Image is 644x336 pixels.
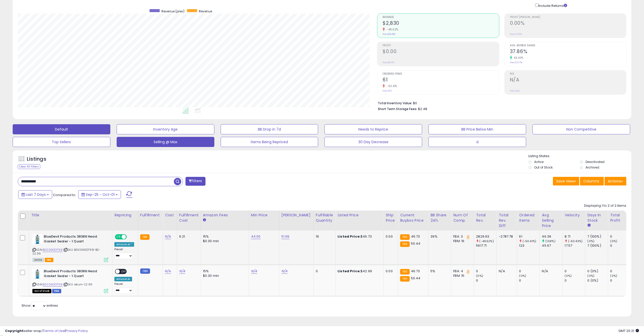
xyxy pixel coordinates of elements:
div: 5617.71 [476,243,496,248]
div: Amazon Fees [203,213,247,218]
li: $0 [378,100,622,106]
div: 61 [519,234,539,239]
a: N/A [179,269,185,274]
a: 44.00 [251,234,261,239]
div: FBA: 3 [453,234,470,239]
div: 19 [316,234,331,239]
a: Privacy Policy [66,328,88,333]
small: FBA [140,234,150,240]
small: Amazon Fees. [203,218,206,222]
button: d [428,137,526,147]
small: (0%) [587,274,594,278]
div: N/A [542,269,558,274]
span: Last 7 Days [26,192,46,197]
div: Fulfillment [140,213,161,218]
a: N/A [165,234,171,239]
button: Actions [605,177,626,185]
b: Total Inventory Value: [378,101,412,105]
small: Prev: 23.17% [510,61,522,64]
div: Repricing [114,213,136,218]
span: Profit [383,44,499,47]
button: BB Drop in 7d [221,124,318,134]
span: FBA [45,258,53,262]
b: Listed Price: [338,234,361,239]
span: 50.44 [411,241,421,246]
div: 0 [610,234,631,239]
div: Ordered Items [519,213,537,223]
span: Revenue (prev) [161,9,184,13]
span: Ordered Items [383,73,499,75]
button: Save View [553,177,579,185]
a: 51.99 [281,234,289,239]
button: Items Being Repriced [221,137,318,147]
button: Last 7 Days [18,190,52,199]
span: | SKU: B000NOO798-BC-22.99 [32,248,100,255]
small: (0%) [519,274,526,278]
div: Cost [165,213,175,218]
div: 0 [519,278,539,283]
span: 46.73 [411,234,420,239]
div: 6.21 [179,234,197,239]
div: FBM: 15 [453,274,470,278]
small: FBA [400,276,409,282]
div: seller snap | | [5,329,88,333]
a: N/A [251,269,257,274]
div: Velocity [565,213,583,218]
b: BlueDevil Products 38386 Head Gasket Sealer - 1 Quart [44,234,105,245]
div: Clear All Filters [18,164,40,169]
small: Prev: 123 [383,89,392,92]
div: Preset: [114,248,134,259]
div: 0 [316,269,331,274]
small: -49.62% [385,28,398,31]
span: 46.73 [411,269,420,274]
div: 7 (100%) [587,243,608,248]
span: ROI [510,73,626,75]
div: Current Buybox Price [400,213,426,223]
b: Short Term Storage Fees: [378,107,417,111]
small: FBM [140,268,150,274]
span: 2025-10-9 20:21 GMT [618,328,639,333]
div: Title [31,213,110,218]
div: 8.71 [565,234,585,239]
span: OFF [120,269,128,274]
p: Listing States: [528,154,631,159]
div: ASIN: [32,234,108,261]
div: N/A [499,269,513,274]
h2: $0.00 [383,49,499,55]
div: Fulfillable Quantity [316,213,333,223]
div: FBA: 4 [453,269,470,274]
div: Total Rev. Diff. [499,213,515,228]
button: Needs to Reprice [324,124,422,134]
div: 15% [203,269,245,274]
h5: Listings [27,156,46,163]
span: 50.44 [411,276,421,281]
span: | SKU: return-22.99 [63,282,92,286]
div: 0 [610,278,631,283]
small: (-50.43%) [568,239,583,243]
div: Days In Stock [587,213,606,223]
span: All listings that are currently out of stock and unavailable for purchase on Amazon [32,289,51,293]
small: Prev: 0.00% [510,33,522,36]
a: B000NOO798 [43,282,63,287]
div: Num of Comp. [453,213,472,223]
div: 0 [610,269,631,274]
div: 0 [476,269,496,274]
div: Fulfillment Cost [179,213,199,223]
div: 45.67 [542,243,562,248]
div: BB Share 24h. [430,213,449,223]
small: FBA [400,234,409,240]
img: 41H1RJ3BSAL._SL40_.jpg [32,234,43,244]
div: 0 [519,269,539,274]
label: Active [534,160,544,164]
div: $0.30 min [203,239,245,243]
div: [PERSON_NAME] [281,213,311,218]
div: 0.00 [386,269,394,274]
div: Displaying 1 to 2 of 2 items [584,203,626,208]
div: 5% [430,269,447,274]
span: Show: entries [22,303,58,308]
div: Total Profit [610,213,629,223]
div: Total Rev. [476,213,494,223]
div: $46.73 [338,234,380,239]
a: N/A [281,269,287,274]
div: 0 [476,278,496,283]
